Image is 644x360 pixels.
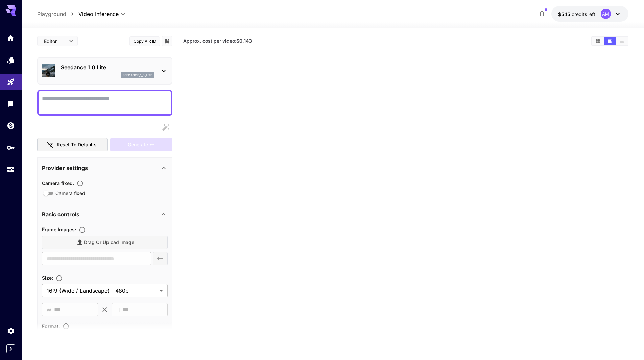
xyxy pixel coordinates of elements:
[6,344,15,353] button: Expand sidebar
[558,11,572,17] span: $5.15
[37,10,66,18] a: Playground
[42,275,53,281] span: Size :
[7,56,15,64] div: Models
[616,37,628,45] button: Show videos in list view
[236,38,252,44] b: $0.143
[123,73,152,78] p: seedance_1_0_lite
[76,226,88,233] button: Upload frame images.
[116,306,120,314] span: H
[42,180,74,186] span: Camera fixed :
[7,78,15,86] div: Playground
[7,165,15,174] div: Usage
[53,275,65,282] button: Adjust the dimensions of the generated image by specifying its width and height in pixels, or sel...
[42,160,168,176] div: Provider settings
[47,287,157,295] span: 16:9 (Wide / Landscape) - 480p
[42,164,88,172] p: Provider settings
[551,6,628,22] button: $5.14686AM
[601,9,611,19] div: AM
[7,327,15,335] div: Settings
[37,138,108,152] button: Reset to defaults
[164,37,170,45] button: Add to library
[183,38,252,44] span: Approx. cost per video:
[42,210,79,218] p: Basic controls
[61,63,154,71] p: Seedance 1.0 Lite
[558,10,595,18] div: $5.14686
[55,190,85,197] span: Camera fixed
[592,37,604,45] button: Show videos in grid view
[129,36,160,46] button: Copy AIR ID
[42,61,168,81] div: Seedance 1.0 Liteseedance_1_0_lite
[44,38,65,45] span: Editor
[604,37,616,45] button: Show videos in video view
[591,36,628,46] div: Show videos in grid viewShow videos in video viewShow videos in list view
[78,10,119,18] span: Video Inference
[47,306,51,314] span: W
[7,143,15,152] div: API Keys
[572,11,595,17] span: credits left
[7,34,15,42] div: Home
[7,99,15,108] div: Library
[42,226,76,232] span: Frame Images :
[7,121,15,130] div: Wallet
[37,10,78,18] nav: breadcrumb
[42,206,168,222] div: Basic controls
